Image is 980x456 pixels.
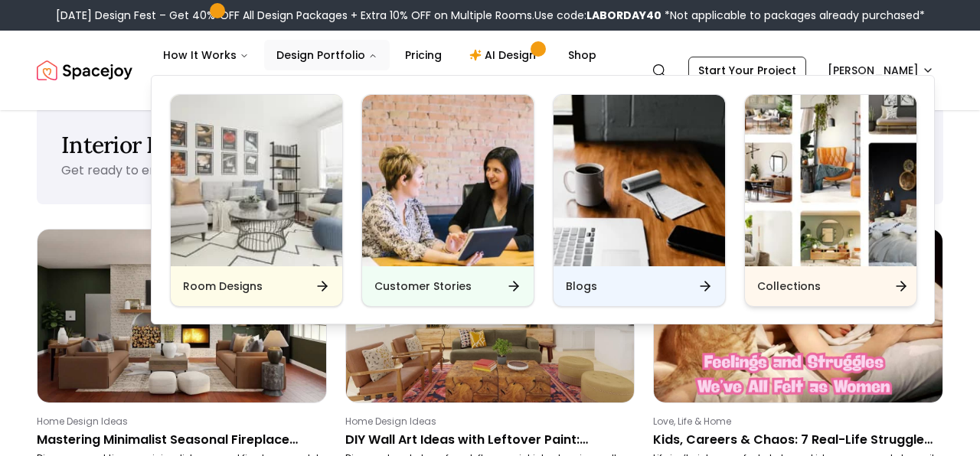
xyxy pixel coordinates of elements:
button: [PERSON_NAME] [818,57,943,84]
a: Customer StoriesCustomer Stories [361,94,534,307]
div: [DATE] Design Fest – Get 40% OFF All Design Packages + Extra 10% OFF on Multiple Rooms. [56,8,925,23]
img: Collections [745,95,916,266]
p: Kids, Careers & Chaos: 7 Real-Life Struggles Every Woman Faces (and How to Survive Them) [653,431,937,449]
p: Home Design Ideas [345,415,629,428]
p: Love, Life & Home [653,415,937,428]
nav: Global [37,31,943,110]
a: Start Your Project [688,57,806,84]
nav: Main [151,40,609,70]
a: Spacejoy [37,55,132,86]
h6: Collections [757,278,821,294]
img: Mastering Minimalist Seasonal Fireplace Mantel Styling: Tips and Ideas [38,230,326,402]
a: CollectionsCollections [744,94,917,307]
span: Use code: [534,8,661,23]
p: Mastering Minimalist Seasonal Fireplace Mantel Styling: Tips and Ideas [37,431,321,449]
b: LABORDAY40 [586,8,661,23]
p: DIY Wall Art Ideas with Leftover Paint: Minimalist & Budget-Friendly Decor Tips for 2025 [345,431,629,449]
p: Home Design Ideas [37,415,321,428]
a: Shop [556,40,609,70]
button: How It Works [151,40,261,70]
p: Get ready to envision your dream home in a photo-realistic 3D render. Spacejoy's blog brings you ... [61,161,783,179]
img: Customer Stories [362,95,534,266]
h1: Interior Designs Blog [61,131,919,158]
h6: Customer Stories [374,278,472,294]
h6: Room Designs [183,278,263,294]
a: Pricing [393,40,454,70]
img: Spacejoy Logo [37,55,132,86]
img: Blogs [554,95,725,266]
h6: Blogs [566,278,597,294]
span: *Not applicable to packages already purchased* [661,8,925,23]
a: AI Design [457,40,553,70]
a: Room DesignsRoom Designs [170,94,343,307]
div: Design Portfolio [152,76,936,325]
img: Room Designs [171,95,342,266]
button: Design Portfolio [264,40,390,70]
a: BlogsBlogs [553,94,726,307]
